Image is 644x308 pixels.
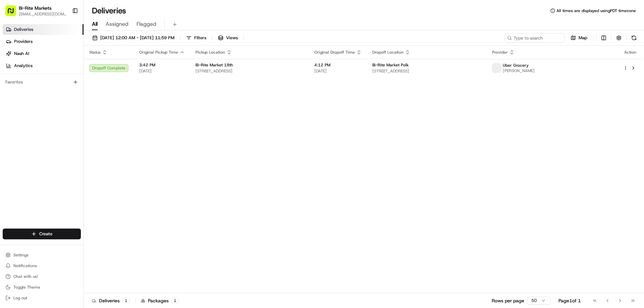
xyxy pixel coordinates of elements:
[503,63,529,68] span: Uber Grocery
[196,68,304,74] span: [STREET_ADDRESS]
[372,68,481,74] span: [STREET_ADDRESS]
[372,62,409,68] span: Bi-Rite Market Polk
[13,252,29,258] span: Settings
[3,36,84,47] a: Providers
[89,50,101,55] span: Status
[314,68,362,74] span: [DATE]
[3,261,81,270] button: Notifications
[14,26,33,33] span: Deliveries
[100,35,174,41] span: [DATE] 12:00 AM - [DATE] 11:59 PM
[141,297,179,304] div: Packages
[226,35,238,41] span: Views
[558,297,581,304] div: Page 1 of 1
[503,68,535,73] span: [PERSON_NAME]
[3,24,84,35] a: Deliveries
[39,231,52,237] span: Create
[3,229,81,239] button: Create
[196,62,233,68] span: Bi-Rite Market 18th
[314,62,362,68] span: 4:12 PM
[13,274,38,279] span: Chat with us!
[183,33,209,43] button: Filters
[492,297,524,304] p: Rows per page
[3,48,84,59] a: Nash AI
[556,8,636,13] span: All times are displayed using PDT timezone
[19,11,67,17] button: [EMAIL_ADDRESS][DOMAIN_NAME]
[3,77,81,87] div: Favorites
[579,35,587,41] span: Map
[314,50,355,55] span: Original Dropoff Time
[215,33,241,43] button: Views
[372,50,404,55] span: Dropoff Location
[106,20,128,28] span: Assigned
[171,298,179,304] div: 1
[13,295,27,301] span: Log out
[629,33,639,43] button: Refresh
[139,62,185,68] span: 3:42 PM
[92,297,130,304] div: Deliveries
[139,68,185,74] span: [DATE]
[3,272,81,281] button: Chat with us!
[196,50,225,55] span: Pickup Location
[194,35,206,41] span: Filters
[14,63,33,69] span: Analytics
[492,50,508,55] span: Provider
[92,20,98,28] span: All
[504,33,565,43] input: Type to search
[3,60,84,71] a: Analytics
[623,50,637,55] div: Action
[92,5,126,16] h1: Deliveries
[568,33,590,43] button: Map
[3,293,81,303] button: Log out
[13,285,40,290] span: Toggle Theme
[3,250,81,260] button: Settings
[14,51,29,57] span: Nash AI
[3,3,69,19] button: Bi-Rite Markets[EMAIL_ADDRESS][DOMAIN_NAME]
[19,5,52,11] button: Bi-Rite Markets
[89,33,177,43] button: [DATE] 12:00 AM - [DATE] 11:59 PM
[122,298,130,304] div: 1
[139,50,178,55] span: Original Pickup Time
[3,283,81,292] button: Toggle Theme
[14,39,33,45] span: Providers
[13,263,37,268] span: Notifications
[137,20,156,28] span: Flagged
